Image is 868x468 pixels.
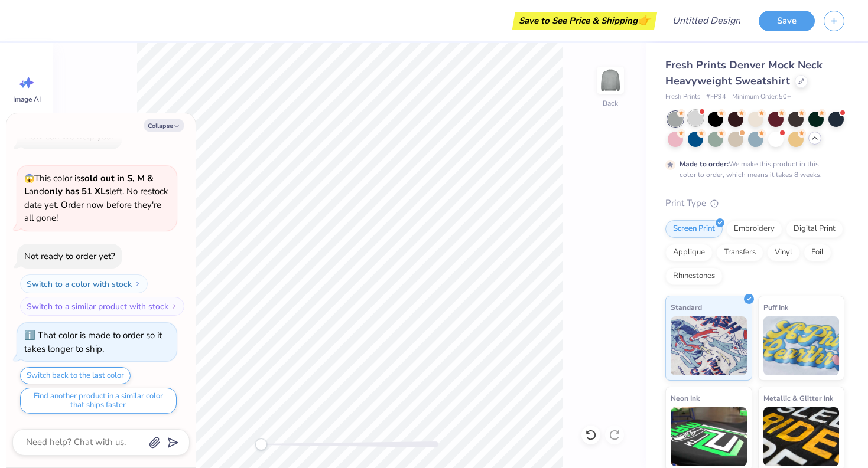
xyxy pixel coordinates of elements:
[665,197,844,210] div: Print Type
[638,13,651,27] span: 👉
[134,280,141,287] img: Switch to a color with stock
[665,267,723,285] div: Rhinestones
[665,92,700,102] span: Fresh Prints
[671,407,747,466] img: Neon Ink
[20,297,184,316] button: Switch to a similar product with stock
[665,58,823,88] span: Fresh Prints Denver Mock Neck Heavyweight Sweatshirt
[20,367,131,384] button: Switch back to the last color
[680,159,729,169] strong: Made to order:
[20,388,177,414] button: Find another product in a similar color that ships faster
[726,220,782,238] div: Embroidery
[663,9,750,32] input: Untitled Design
[671,316,747,375] img: Standard
[24,172,154,198] strong: sold out in S, M & L
[716,244,763,261] div: Transfers
[680,159,825,180] div: We make this product in this color to order, which means it takes 8 weeks.
[763,301,788,313] span: Puff Ink
[44,185,109,197] strong: only has 51 XLs
[13,94,41,104] span: Image AI
[24,250,115,262] div: Not ready to order yet?
[804,244,831,261] div: Foil
[763,392,833,404] span: Metallic & Glitter Ink
[144,119,184,132] button: Collapse
[763,316,840,375] img: Puff Ink
[759,11,815,31] button: Save
[732,92,791,102] span: Minimum Order: 50 +
[786,220,843,238] div: Digital Print
[24,172,168,224] span: This color is and left. No restock date yet. Order now before they're all gone!
[665,220,723,238] div: Screen Print
[515,12,654,30] div: Save to See Price & Shipping
[603,98,618,109] div: Back
[706,92,726,102] span: # FP94
[599,68,622,92] img: Back
[24,173,34,184] span: 😱
[255,438,267,450] div: Accessibility label
[171,303,178,310] img: Switch to a similar product with stock
[665,244,713,261] div: Applique
[24,329,162,355] div: That color is made to order so it takes longer to ship.
[763,407,840,466] img: Metallic & Glitter Ink
[671,392,700,404] span: Neon Ink
[767,244,800,261] div: Vinyl
[671,301,702,313] span: Standard
[20,274,148,293] button: Switch to a color with stock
